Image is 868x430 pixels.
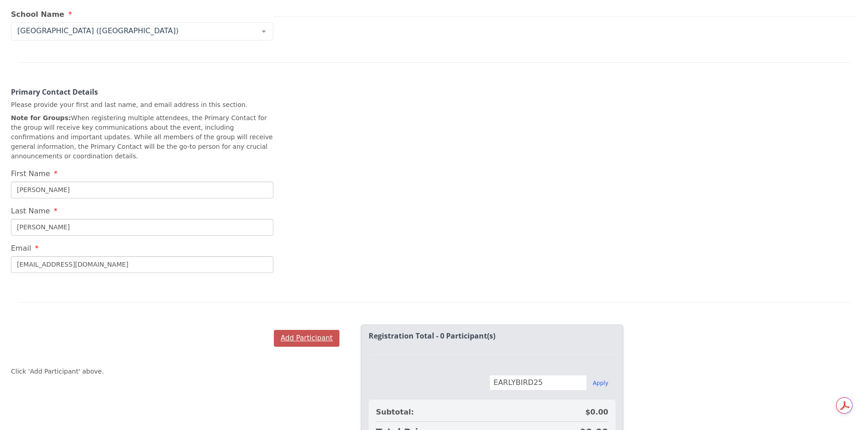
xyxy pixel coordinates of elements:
p: Please provide your first and last name, and email address in this section. [11,100,273,110]
span: Last Name [11,207,50,215]
input: Enter discount code [489,375,587,390]
input: Email [11,256,273,273]
strong: Note for Groups: [11,114,71,121]
span: $0.00 [585,407,608,418]
p: Click 'Add Participant' above. [11,367,104,376]
span: [GEOGRAPHIC_DATA] ([GEOGRAPHIC_DATA]) [15,26,255,35]
button: Apply [593,379,608,387]
span: Subtotal: [376,407,414,418]
input: Last Name [11,219,273,236]
span: School Name [11,10,64,19]
h2: Registration Total - 0 Participant(s) [369,332,616,340]
input: First Name [11,182,273,198]
button: Add Participant [274,330,339,347]
p: When registering multiple attendees, the Primary Contact for the group will receive key communica... [11,113,273,161]
span: First Name [11,169,50,178]
span: Email [11,244,31,253]
strong: Primary Contact Details [11,87,98,97]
